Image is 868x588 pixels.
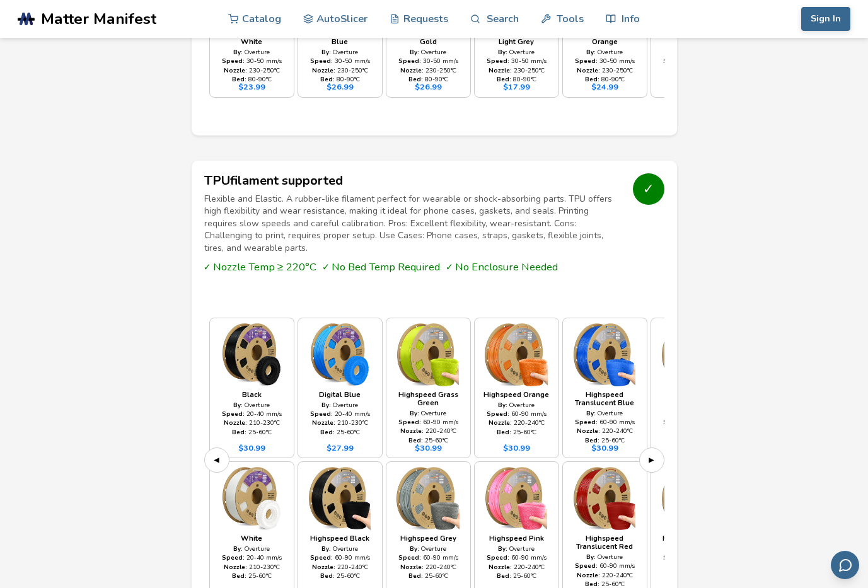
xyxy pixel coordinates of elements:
[639,447,664,473] button: ▶
[320,572,360,579] div: 25 - 60 °C
[319,391,361,400] div: Digital Blue
[320,75,335,83] strong: Bed:
[233,545,243,553] strong: By:
[303,323,377,386] img: TPU - Digital Blue
[238,83,265,91] div: $ 23.99
[408,572,448,579] div: 25 - 60 °C
[209,318,294,458] a: BlackBy: OvertureSpeed: 20-40 mm/sNozzle: 210-230°CBed: 25-60°C$30.99
[398,553,421,562] strong: Speed:
[489,67,545,74] div: 230 - 250 °C
[499,38,534,47] div: Light Grey
[487,554,547,561] div: 60 - 90 mm/s
[591,444,618,453] div: $ 30.99
[320,429,360,435] div: 25 - 60 °C
[398,554,458,561] div: 60 - 90 mm/s
[568,535,642,551] div: Highspeed Translucent Red
[489,535,544,543] div: Highspeed Pink
[498,49,535,55] div: Overture
[400,67,456,74] div: 230 - 250 °C
[575,418,598,426] strong: Speed:
[656,391,730,408] div: Highspeed Transparent
[232,572,246,580] strong: Bed:
[801,7,850,31] button: Sign In
[586,410,623,417] div: Overture
[577,427,633,434] div: 220 - 240 °C
[663,535,724,543] div: Highspeed White
[410,545,446,552] div: Overture
[586,553,623,560] div: Overture
[204,261,316,273] span: ✓ Nozzle Temp ≥ 220°C
[222,57,282,64] div: 30 - 50 mm/s
[242,391,262,400] div: Black
[575,57,598,65] strong: Speed:
[497,429,536,435] div: 25 - 60 °C
[577,67,633,74] div: 230 - 250 °C
[656,467,730,530] img: TPU - Highspeed White
[222,410,282,417] div: 20 - 40 mm/s
[651,318,736,458] a: Highspeed TransparentBy: OvertureSpeed: 60-90 mm/sNozzle: 220-240°CBed: 25-60°C$30.99
[241,38,262,47] div: White
[591,83,618,91] div: $ 24.99
[497,572,536,579] div: 25 - 60 °C
[410,49,446,55] div: Overture
[310,410,333,418] strong: Speed:
[831,551,859,579] button: Send feedback via email
[497,428,511,436] strong: Bed:
[420,38,437,47] div: Gold
[498,545,535,552] div: Overture
[224,563,247,571] strong: Nozzle:
[489,66,512,74] strong: Nozzle:
[498,545,507,553] strong: By:
[391,391,465,408] div: Highspeed Grass Green
[498,401,535,408] div: Overture
[312,419,368,426] div: 210 - 230 °C
[233,401,270,408] div: Overture
[232,75,246,83] strong: Bed:
[310,410,370,417] div: 20 - 40 mm/s
[224,67,280,74] div: 230 - 250 °C
[222,553,245,562] strong: Speed:
[233,49,270,55] div: Overture
[474,318,559,458] a: Highspeed OrangeBy: OvertureSpeed: 60-90 mm/sNozzle: 220-240°CBed: 25-60°C$30.99
[410,409,419,417] strong: By:
[663,418,686,426] strong: Speed:
[480,323,553,386] img: TPU - Highspeed Orange
[503,83,530,91] div: $ 17.99
[497,572,511,580] strong: Bed:
[224,419,280,426] div: 210 - 230 °C
[663,57,723,64] div: 30 - 50 mm/s
[321,49,358,55] div: Overture
[321,401,331,409] strong: By:
[398,418,458,425] div: 60 - 90 mm/s
[489,419,545,426] div: 220 - 240 °C
[480,467,553,530] img: TPU - Highspeed Pink
[310,57,370,64] div: 30 - 50 mm/s
[332,38,348,47] div: Blue
[408,437,448,444] div: 25 - 60 °C
[233,545,270,552] div: Overture
[568,391,642,408] div: Highspeed Translucent Blue
[577,571,600,579] strong: Nozzle:
[489,563,512,571] strong: Nozzle:
[320,76,360,83] div: 80 - 90 °C
[398,418,421,426] strong: Speed:
[321,401,358,408] div: Overture
[575,418,635,425] div: 60 - 90 mm/s
[585,436,599,444] strong: Bed:
[562,318,647,458] a: Highspeed Translucent BlueBy: OvertureSpeed: 60-90 mm/sNozzle: 220-240°CBed: 25-60°C$30.99
[320,572,335,580] strong: Bed:
[577,66,600,74] strong: Nozzle:
[663,554,723,561] div: 60 - 90 mm/s
[415,83,442,91] div: $ 26.99
[568,323,642,386] img: TPU - Highspeed Translucent Blue
[204,447,229,473] button: ◀
[312,67,368,74] div: 230 - 250 °C
[312,563,368,570] div: 220 - 240 °C
[312,66,335,74] strong: Nozzle:
[577,572,633,579] div: 220 - 240 °C
[310,535,369,543] div: Highspeed Black
[585,437,625,444] div: 25 - 60 °C
[633,173,664,205] div: ✓
[663,553,686,562] strong: Speed:
[663,418,723,425] div: 60 - 90 mm/s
